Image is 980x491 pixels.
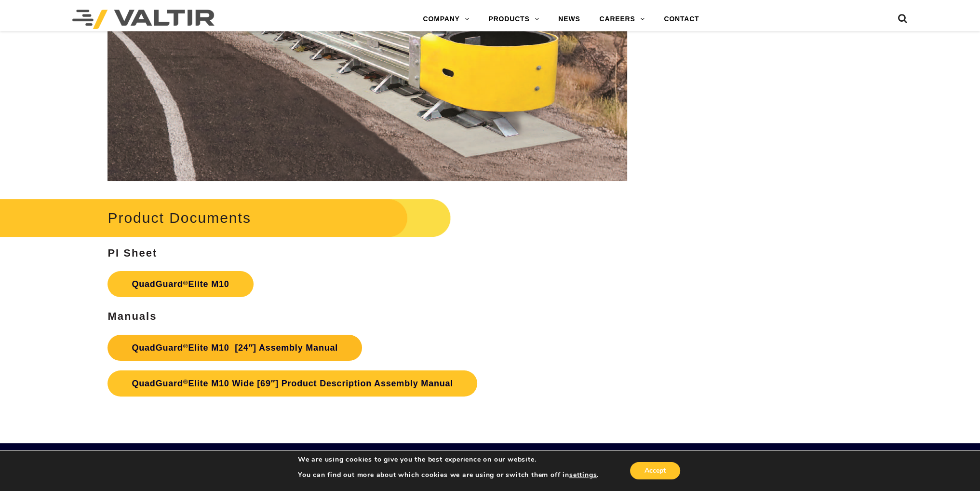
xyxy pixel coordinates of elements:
[414,10,479,29] a: COMPANY
[549,10,590,29] a: NEWS
[107,370,477,396] a: QuadGuard®Elite M10 Wide [69″] Product Description Assembly Manual
[107,335,362,361] a: QuadGuard®Elite M10 [24″] Assembly Manual
[654,10,709,29] a: CONTACT
[183,279,188,286] sup: ®
[479,10,549,29] a: PRODUCTS
[183,378,188,385] sup: ®
[183,342,188,350] sup: ®
[72,10,215,29] img: Valtir
[590,10,654,29] a: CAREERS
[107,271,253,297] a: QuadGuard®Elite M10
[569,471,597,479] button: settings
[298,471,599,479] p: You can find out more about which cookies we are using or switch them off in .
[107,247,157,259] strong: PI Sheet
[107,310,157,322] strong: Manuals
[630,462,680,479] button: Accept
[298,455,599,464] p: We are using cookies to give you the best experience on our website.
